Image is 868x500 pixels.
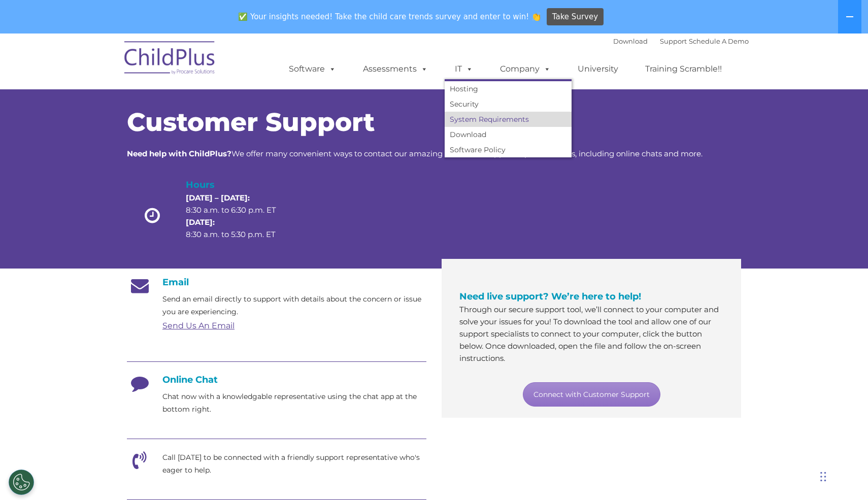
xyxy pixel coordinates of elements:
a: Download [613,37,648,45]
a: Training Scramble!! [635,59,732,79]
strong: [DATE] – [DATE]: [186,193,250,203]
span: We offer many convenient ways to contact our amazing Customer Support representatives, including ... [127,149,703,158]
h4: Email [127,277,426,288]
h4: Online Chat [127,374,426,385]
p: Chat now with a knowledgable representative using the chat app at the bottom right. [162,390,426,416]
a: Company [490,59,561,79]
p: 8:30 a.m. to 6:30 p.m. ET 8:30 a.m. to 5:30 p.m. ET [186,192,293,241]
h4: Hours [186,178,293,192]
a: Download [445,127,572,142]
a: Software Policy [445,142,572,157]
font: | [613,37,749,45]
a: Software [279,59,346,79]
a: Security [445,96,572,112]
button: Cookies Settings [9,470,34,495]
p: Call [DATE] to be connected with a friendly support representative who's eager to help. [162,451,426,477]
a: Connect with Customer Support [523,382,660,407]
img: ChildPlus by Procare Solutions [119,34,221,85]
a: Assessments [353,59,438,79]
span: Take Survey [552,8,598,26]
iframe: Chat Widget [697,390,868,500]
strong: [DATE]: [186,217,215,227]
a: University [567,59,628,79]
a: Take Survey [547,8,604,26]
strong: Need help with ChildPlus? [127,149,231,158]
a: IT [445,59,483,79]
a: System Requirements [445,112,572,127]
p: Send an email directly to support with details about the concern or issue you are experiencing. [162,293,426,318]
a: Hosting [445,81,572,96]
a: Send Us An Email [162,321,235,330]
span: ✅ Your insights needed! Take the child care trends survey and enter to win! 👏 [235,7,545,26]
span: Need live support? We’re here to help! [459,291,641,302]
span: Customer Support [127,107,375,138]
a: Schedule A Demo [689,37,749,45]
div: Drag [820,461,826,492]
p: Through our secure support tool, we’ll connect to your computer and solve your issues for you! To... [459,304,723,364]
a: Support [660,37,687,45]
